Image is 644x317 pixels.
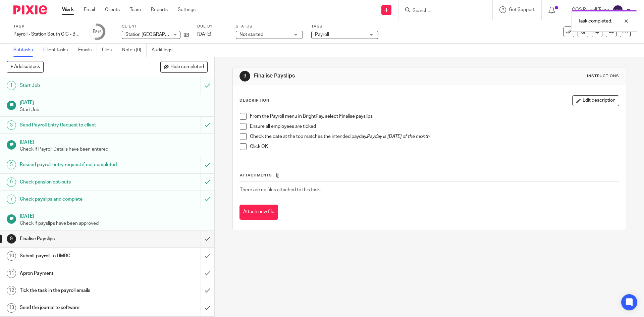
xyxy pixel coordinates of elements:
[240,188,321,192] span: There are no files attached to this task.
[7,177,16,187] div: 6
[197,24,227,29] label: Due by
[7,120,16,130] div: 3
[7,61,44,72] button: + Add subtask
[7,234,16,244] div: 9
[105,6,120,13] a: Clients
[130,6,141,13] a: Team
[7,160,16,169] div: 5
[170,64,204,70] span: Hide completed
[20,303,136,313] h1: Send the journal to software
[20,81,136,91] h1: Start Job
[20,160,136,170] h1: Resend payroll entry request if not completed
[239,205,278,220] button: Attach new file
[367,134,431,139] em: Payday is [DATE] of the month.
[20,211,208,220] h1: [DATE]
[578,18,612,24] p: Task completed.
[20,137,208,146] h1: [DATE]
[612,5,623,15] img: svg%3E
[151,6,168,13] a: Reports
[197,32,211,37] span: [DATE]
[239,32,263,37] span: Not started
[43,44,73,57] a: Client tasks
[240,173,272,177] span: Attachments
[96,30,102,34] small: /15
[7,195,16,204] div: 7
[125,32,188,37] span: Station [GEOGRAPHIC_DATA]
[239,98,269,103] p: Description
[13,5,47,14] img: Pixie
[250,133,619,140] p: Check the date at the top matches the intended payday.
[20,220,208,227] p: Check if payslips have been approved
[20,234,136,244] h1: Finalise Payslips
[20,98,208,106] h1: [DATE]
[20,251,136,261] h1: Submit payroll to HMRC
[13,44,38,57] a: Subtasks
[20,194,136,204] h1: Check payslips and complete
[7,81,16,90] div: 1
[62,6,74,13] a: Work
[250,123,619,130] p: Ensure all employees are ticked
[78,44,97,57] a: Emails
[7,286,16,295] div: 12
[13,31,80,38] div: Payroll - Station South CIC - BrightPay CLOUD - Pay day: [DATE] of the Month - [DATE]
[102,44,117,57] a: Files
[178,6,196,13] a: Settings
[20,177,136,187] h1: Check pension opt-outs
[84,6,95,13] a: Email
[250,113,619,120] p: From the Payroll menu in BrightPay, select Finalise payslips
[572,95,619,106] button: Edit description
[93,28,102,36] div: 8
[315,32,329,37] span: Payroll
[122,44,147,57] a: Notes (0)
[7,269,16,278] div: 11
[152,44,177,57] a: Audit logs
[250,143,619,150] p: Click OK
[20,146,208,153] p: Check if Payroll Details have been entered
[13,24,80,29] label: Task
[311,24,378,29] label: Tags
[20,268,136,278] h1: Apron Payment
[160,61,208,72] button: Hide completed
[20,285,136,296] h1: Tick the task in the payroll emails
[7,251,16,261] div: 10
[239,71,250,82] div: 9
[236,24,303,29] label: Status
[13,31,80,38] div: Payroll - Station South CIC - BrightPay CLOUD - Pay day: Last Friday of the Month - August 2025
[20,106,208,113] p: Start Job
[122,24,189,29] label: Client
[20,120,136,130] h1: Send Payroll Entry Request to client
[7,303,16,313] div: 13
[587,73,619,79] div: Instructions
[254,72,444,80] h1: Finalise Payslips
